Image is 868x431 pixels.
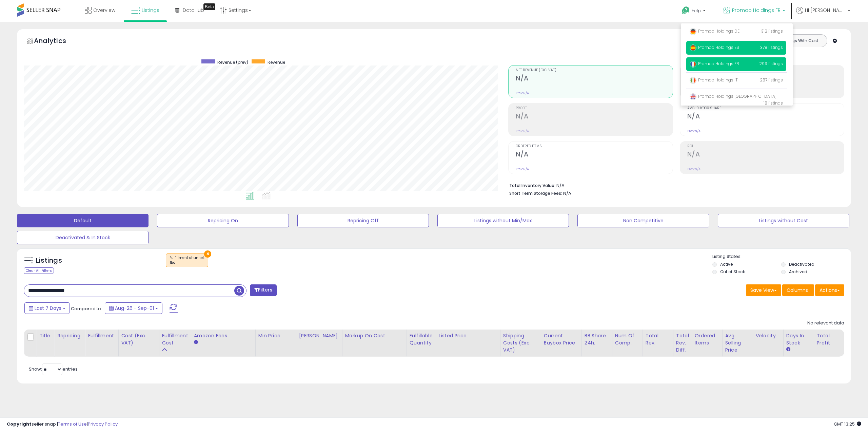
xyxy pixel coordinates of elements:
div: fba [170,260,204,265]
span: Promoo Holdings DE [690,28,739,34]
button: Filters [250,284,276,296]
h2: N/A [687,150,844,160]
div: Total Rev. Diff. [676,332,689,354]
small: Amazon Fees. [194,339,198,345]
label: Out of Stock [720,269,745,275]
h2: N/A [516,74,672,83]
div: Amazon Fees [194,332,253,339]
button: Actions [815,284,844,296]
h2: N/A [687,112,844,121]
button: Aug-26 - Sep-01 [105,302,162,314]
button: Non Competitive [577,214,709,227]
span: Net Revenue (Exc. VAT) [516,69,672,72]
button: Last 7 Days [24,302,70,314]
span: Show: entries [29,366,78,372]
span: Promoo Holdings [GEOGRAPHIC_DATA] [690,93,776,99]
button: Repricing Off [297,214,429,227]
span: Fulfillment channel : [170,255,204,265]
span: Aug-26 - Sep-01 [115,305,154,312]
div: Velocity [756,332,781,339]
div: BB Share 24h. [585,332,609,346]
div: Markup on Cost [345,332,404,339]
div: Min Price [258,332,293,339]
span: Promoo Holdings FR [690,61,739,67]
span: DataHub [183,7,204,14]
h2: N/A [516,112,672,121]
div: Listed Price [439,332,497,339]
span: Avg. Buybox Share [687,107,844,110]
span: Ordered Items [516,145,672,148]
span: 378 listings [760,44,783,50]
div: [PERSON_NAME] [299,332,339,339]
span: Revenue [268,59,285,65]
small: Prev: N/A [687,129,701,133]
th: The percentage added to the cost of goods (COGS) that forms the calculator for Min & Max prices. [342,330,407,357]
div: Cost (Exc. VAT) [121,332,156,346]
b: Total Inventory Value: [509,183,555,188]
span: Listings [142,7,159,14]
div: Days In Stock [786,332,811,346]
span: ROI [687,145,844,148]
div: Total Rev. [646,332,670,346]
img: france.png [690,61,696,68]
p: Listing States: [712,254,851,260]
div: Clear All Filters [24,267,54,274]
div: Fulfillable Quantity [410,332,433,346]
span: Hi [PERSON_NAME] [805,7,846,14]
button: Listings With Cost [774,36,825,45]
span: 287 listings [760,77,783,83]
div: Fulfillment Cost [162,332,188,346]
div: Avg Selling Price [725,332,750,354]
div: Repricing [57,332,82,339]
span: Profit [516,107,672,110]
button: × [204,250,211,258]
div: Shipping Costs (Exc. VAT) [503,332,538,354]
span: Revenue (prev) [217,59,248,65]
span: 299 listings [759,61,783,67]
button: Columns [782,284,814,296]
small: Prev: N/A [516,167,529,171]
span: Promoo Holdings ES [690,44,739,50]
span: 18 listings [764,100,783,106]
div: Title [39,332,52,339]
button: Listings without Cost [718,214,849,227]
button: Save View [746,284,781,296]
a: Help [676,1,712,22]
span: Columns [787,287,808,294]
button: Deactivated & In Stock [17,231,149,244]
div: Fulfillment [88,332,115,339]
b: Short Term Storage Fees: [509,190,562,196]
span: Last 7 Days [35,305,61,312]
img: italy.png [690,77,696,84]
i: Get Help [682,6,690,15]
div: Num of Comp. [615,332,640,346]
span: Promoo Holdings IT [690,77,738,83]
button: Listings without Min/Max [437,214,569,227]
small: Prev: N/A [516,91,529,95]
small: Prev: N/A [516,129,529,133]
span: Overview [93,7,115,14]
label: Deactivated [789,261,814,267]
img: spain.png [690,44,696,51]
div: Total Profit [817,332,842,346]
h5: Listings [36,256,62,265]
a: Hi [PERSON_NAME] [796,7,850,22]
div: No relevant data [807,320,844,326]
span: Help [692,8,701,14]
div: Ordered Items [695,332,719,346]
span: N/A [563,190,571,196]
label: Active [720,261,733,267]
span: Promoo Holdings FR [732,7,781,14]
img: uk.png [690,93,696,100]
h2: N/A [516,150,672,160]
button: Repricing On [157,214,289,227]
span: Compared to: [71,305,102,312]
h5: Analytics [34,36,79,47]
div: Current Buybox Price [544,332,579,346]
small: Prev: N/A [687,167,701,171]
img: germany.png [690,28,696,35]
label: Archived [789,269,807,275]
div: Tooltip anchor [203,3,215,10]
button: Default [17,214,149,227]
li: N/A [509,181,839,189]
